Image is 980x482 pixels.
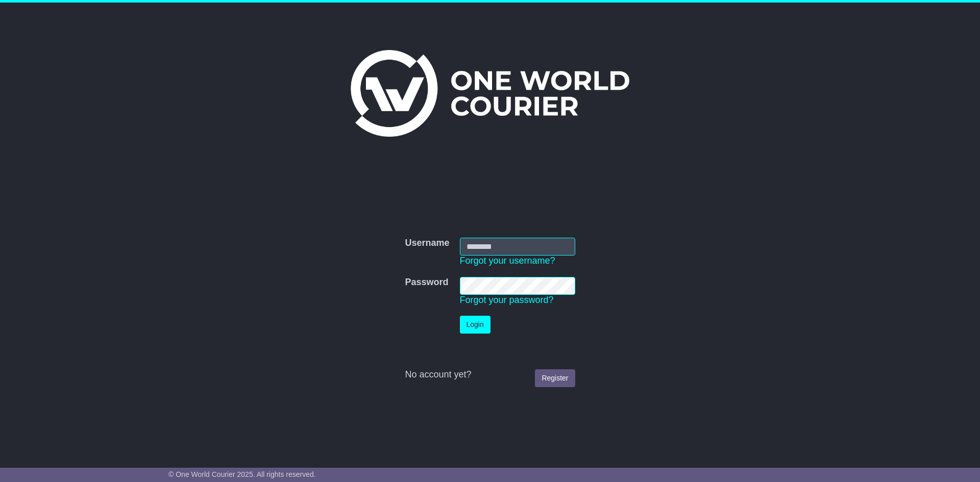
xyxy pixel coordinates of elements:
a: Forgot your username? [460,256,555,266]
a: Register [535,369,575,387]
div: No account yet? [405,369,575,380]
span: © One World Courier 2025. All rights reserved. [168,470,316,478]
label: Password [405,277,448,288]
label: Username [405,238,449,249]
img: One World [351,50,629,137]
button: Login [460,316,491,334]
a: Forgot your password? [460,295,554,305]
